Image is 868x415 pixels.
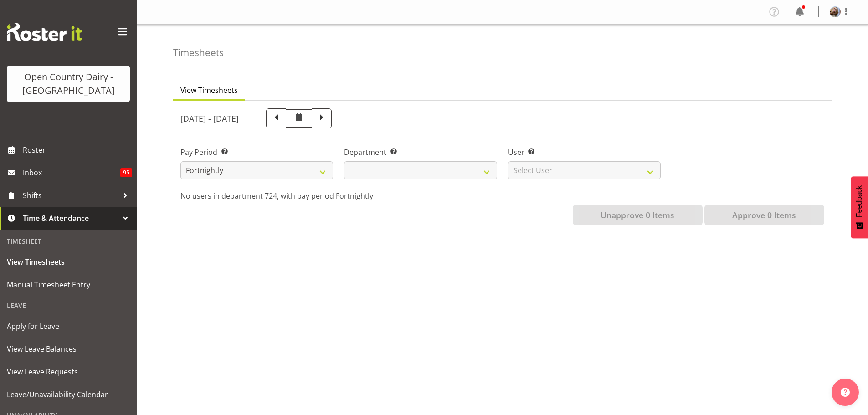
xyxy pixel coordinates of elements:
div: Open Country Dairy - [GEOGRAPHIC_DATA] [16,70,121,97]
a: View Leave Requests [2,360,134,383]
span: Shifts [23,189,118,202]
span: Feedback [855,185,863,217]
span: View Timesheets [7,255,130,269]
span: View Timesheets [180,85,238,96]
img: brent-adams6c2ed5726f1d41a690d4d5a40633ac2e.png [830,6,841,17]
span: Approve 0 Items [732,209,796,221]
a: View Leave Balances [2,338,134,360]
a: Apply for Leave [2,315,134,338]
div: Timesheet [2,232,134,251]
button: Feedback - Show survey [851,176,868,238]
span: 95 [120,168,132,177]
span: Unapprove 0 Items [601,209,674,221]
label: Pay Period [180,147,333,158]
img: Rosterit website logo [7,23,82,41]
a: Manual Timesheet Entry [2,273,134,296]
label: Department [344,147,497,158]
button: Unapprove 0 Items [573,205,703,225]
p: No users in department 724, with pay period Fortnightly [180,190,824,201]
span: Inbox [23,166,120,179]
a: Leave/Unavailability Calendar [2,383,134,406]
span: Roster [23,143,132,157]
img: help-xxl-2.png [841,388,850,397]
span: Manual Timesheet Entry [7,278,130,292]
button: Approve 0 Items [704,205,824,225]
div: Leave [2,296,134,315]
h4: Timesheets [173,47,224,58]
span: Time & Attendance [23,211,118,225]
label: User [508,147,661,158]
span: Apply for Leave [7,319,130,333]
h5: [DATE] - [DATE] [180,113,239,123]
span: View Leave Balances [7,342,130,356]
span: View Leave Requests [7,365,130,379]
span: Leave/Unavailability Calendar [7,388,130,401]
a: View Timesheets [2,251,134,273]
